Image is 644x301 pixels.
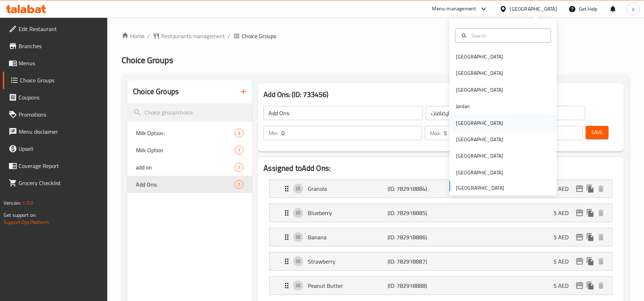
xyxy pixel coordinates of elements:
p: Strawberry [308,257,388,266]
a: Home [122,32,144,40]
p: Min: [269,129,279,137]
span: Menu disclaimer [19,127,102,136]
span: Get support on: [4,210,36,220]
a: Support.OpsPlatform [4,218,49,227]
p: (ID: 782918885) [388,209,441,217]
div: Expand [270,252,612,270]
p: 5 AED [554,184,574,193]
button: duplicate [585,280,596,291]
p: Peanut Butter [308,281,388,290]
span: add on [136,163,235,172]
p: 5 AED [554,233,574,241]
div: Milk Option1 [127,142,252,159]
button: duplicate [585,232,596,243]
span: 1.0.0 [22,198,33,208]
span: Promotions [19,110,102,119]
h3: Add Ons: (ID: 733456) [264,89,618,100]
button: edit [574,183,585,194]
button: delete [596,256,606,267]
div: Choices [235,163,244,172]
div: Expand [270,204,612,222]
div: Choices [235,129,244,137]
input: Search [468,32,546,40]
button: duplicate [585,256,596,267]
span: Choice Groups [122,52,173,68]
li: Expand [264,201,618,225]
div: [GEOGRAPHIC_DATA] [510,5,557,13]
li: / [228,32,230,40]
a: Promotions [3,106,108,123]
p: Blueberry [308,209,388,217]
button: duplicate [585,208,596,218]
p: (ID: 782918887) [388,257,441,266]
a: Branches [3,37,108,55]
div: [GEOGRAPHIC_DATA] [456,86,503,94]
a: Grocery Checklist [3,174,108,192]
a: Coupons [3,89,108,106]
span: Version: [4,198,21,208]
a: Coverage Report [3,157,108,174]
span: Grocery Checklist [19,179,102,187]
span: 3 [235,130,243,137]
li: Expand [264,177,618,201]
div: Expand [270,228,612,246]
li: Expand [264,249,618,274]
p: Max: [430,129,441,137]
button: edit [574,232,585,243]
button: edit [574,280,585,291]
div: [GEOGRAPHIC_DATA] [456,69,503,77]
div: [GEOGRAPHIC_DATA] [456,53,503,61]
p: (ID: 782918888) [388,281,441,290]
div: [GEOGRAPHIC_DATA] [456,152,503,160]
a: Choice Groups [3,72,108,89]
h2: Choice Groups [133,86,179,97]
a: Menu disclaimer [3,123,108,140]
button: delete [596,208,606,218]
span: Upsell [19,144,102,153]
span: 5 [235,181,243,188]
span: 1 [235,164,243,171]
nav: breadcrumb [122,32,630,40]
div: Menu-management [432,5,476,13]
p: 5 AED [554,257,574,266]
a: Menus [3,55,108,72]
span: Choice Groups [242,32,276,40]
div: add on1 [127,159,252,176]
div: Choices [235,146,244,154]
div: Jordan [456,102,470,110]
span: Branches [19,42,102,50]
span: Save [591,128,603,137]
div: Expand [270,180,612,198]
li: Expand [264,225,618,249]
p: (ID: 782918884) [388,184,441,193]
p: (ID: 782918886) [388,233,441,241]
li: / [147,32,150,40]
button: duplicate [585,183,596,194]
a: Edit Restaurant [3,20,108,37]
p: Granola [308,184,388,193]
span: Edit Restaurant [19,25,102,33]
button: delete [596,232,606,243]
p: 5 AED [554,281,574,290]
div: Milk Option:3 [127,124,252,142]
span: Coupons [19,93,102,102]
span: Restaurants management [161,32,225,40]
span: Milk Option: [136,129,235,137]
div: [GEOGRAPHIC_DATA] [456,169,503,177]
li: Expand [264,274,618,298]
p: Banana [308,233,388,241]
span: Choice Groups [20,76,102,85]
input: search [127,103,252,122]
button: edit [574,208,585,218]
div: [GEOGRAPHIC_DATA] [456,119,503,127]
h2: Assigned to Add Ons: [264,163,618,174]
a: Restaurants management [153,32,225,40]
div: Expand [270,277,612,295]
button: Save [586,126,609,139]
span: Add Ons: [136,180,235,189]
p: 5 AED [554,209,574,217]
div: Add Ons:5 [127,176,252,193]
a: Upsell [3,140,108,157]
button: edit [574,256,585,267]
span: Coverage Report [19,162,102,170]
